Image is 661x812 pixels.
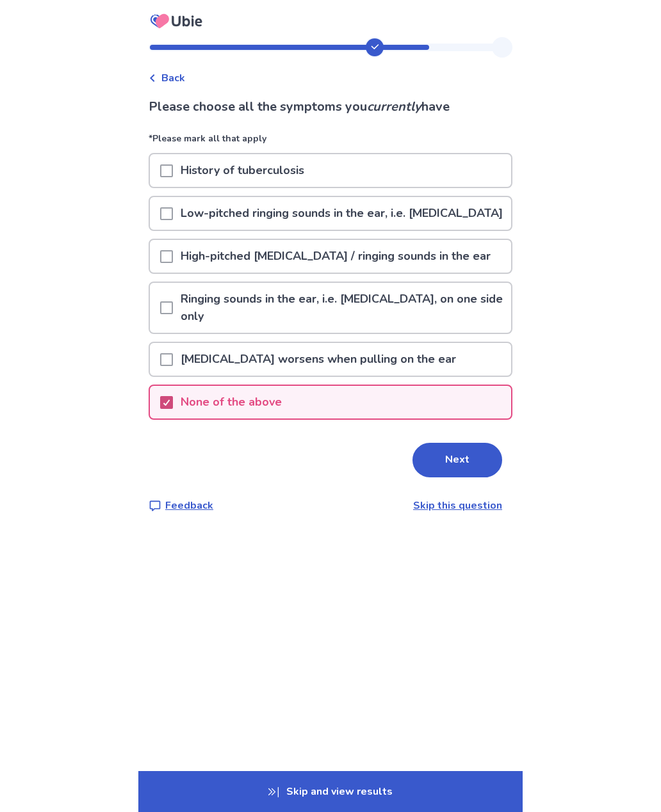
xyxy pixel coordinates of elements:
[149,498,213,513] a: Feedback
[173,240,498,273] p: High-pitched [MEDICAL_DATA] / ringing sounds in the ear
[173,386,290,418] p: None of the above
[173,283,511,333] p: Ringing sounds in the ear, i.e. [MEDICAL_DATA], on one side only
[367,98,421,115] i: currently
[149,97,512,116] p: Please choose all the symptoms you have
[173,154,312,187] p: History of tuberculosis
[412,443,502,477] button: Next
[413,498,502,513] a: Skip this question
[149,132,512,153] p: *Please mark all that apply
[161,70,185,86] span: Back
[173,343,464,376] p: [MEDICAL_DATA] worsens when pulling on the ear
[138,771,523,812] p: Skip and view results
[165,498,213,513] p: Feedback
[173,197,510,230] p: Low-pitched ringing sounds in the ear, i.e. [MEDICAL_DATA]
